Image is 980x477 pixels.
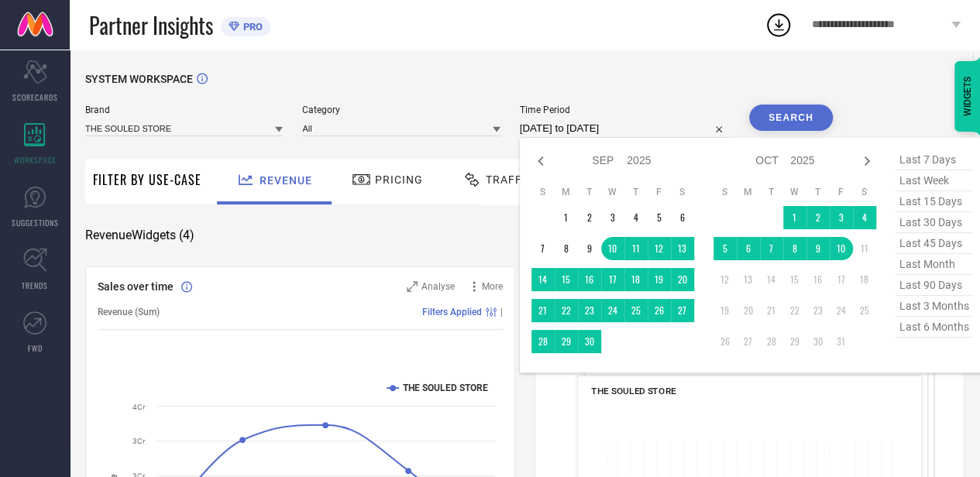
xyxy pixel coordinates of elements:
span: last 45 days [896,233,973,254]
td: Sat Sep 27 2025 [671,299,694,322]
td: Wed Oct 15 2025 [783,268,806,291]
td: Thu Oct 02 2025 [806,206,830,229]
td: Sat Sep 13 2025 [671,237,694,260]
td: Sat Oct 25 2025 [853,299,876,322]
td: Wed Oct 29 2025 [783,330,806,353]
td: Mon Sep 08 2025 [555,237,578,260]
th: Friday [648,186,671,198]
span: Revenue (Sum) [98,307,160,317]
text: THE SOULED STORE [403,383,488,393]
td: Fri Sep 26 2025 [648,299,671,322]
span: Pricing [375,173,423,186]
td: Sat Oct 11 2025 [853,237,876,260]
span: last 6 months [896,317,973,338]
td: Fri Oct 31 2025 [830,330,853,353]
span: last month [896,254,973,275]
td: Tue Sep 02 2025 [578,206,601,229]
span: SUGGESTIONS [12,217,59,228]
td: Mon Sep 01 2025 [555,206,578,229]
td: Tue Sep 30 2025 [578,330,601,353]
td: Tue Oct 14 2025 [760,268,783,291]
th: Monday [737,186,760,198]
td: Wed Sep 24 2025 [601,299,624,322]
th: Friday [830,186,853,198]
td: Mon Oct 13 2025 [737,268,760,291]
td: Sun Oct 26 2025 [714,330,737,353]
td: Wed Sep 10 2025 [601,237,624,260]
td: Fri Sep 12 2025 [648,237,671,260]
td: Sat Oct 04 2025 [853,206,876,229]
td: Wed Oct 22 2025 [783,299,806,322]
th: Sunday [714,186,737,198]
text: 3Cr [132,437,146,445]
input: Select time period [520,119,730,138]
th: Saturday [671,186,694,198]
span: Analyse [421,281,455,292]
span: THE SOULED STORE [591,386,676,396]
td: Sun Sep 21 2025 [531,299,555,322]
th: Tuesday [760,186,783,198]
td: Fri Sep 19 2025 [648,268,671,291]
td: Fri Oct 24 2025 [830,299,853,322]
td: Thu Oct 23 2025 [806,299,830,322]
td: Fri Oct 03 2025 [830,206,853,229]
span: Revenue [260,174,312,187]
td: Mon Sep 22 2025 [555,299,578,322]
th: Thursday [806,186,830,198]
td: Thu Sep 18 2025 [624,268,648,291]
td: Fri Oct 17 2025 [830,268,853,291]
span: TRENDS [22,280,48,291]
th: Wednesday [601,186,624,198]
td: Sun Sep 07 2025 [531,237,555,260]
td: Tue Sep 16 2025 [578,268,601,291]
td: Fri Oct 10 2025 [830,237,853,260]
td: Mon Sep 15 2025 [555,268,578,291]
td: Thu Oct 16 2025 [806,268,830,291]
span: last week [896,170,973,191]
span: last 7 days [896,149,973,170]
td: Sun Sep 14 2025 [531,268,555,291]
td: Mon Sep 29 2025 [555,330,578,353]
span: Traffic [486,173,534,186]
span: last 90 days [896,275,973,296]
div: Open download list [765,11,793,39]
span: last 3 months [896,296,973,317]
td: Sun Oct 19 2025 [714,299,737,322]
span: last 30 days [896,212,973,233]
td: Wed Sep 17 2025 [601,268,624,291]
td: Wed Oct 01 2025 [783,206,806,229]
td: Fri Sep 05 2025 [648,206,671,229]
text: 4Cr [132,403,146,411]
div: Next month [858,152,876,170]
td: Tue Sep 09 2025 [578,237,601,260]
td: Thu Oct 09 2025 [806,237,830,260]
th: Saturday [853,186,876,198]
td: Tue Oct 07 2025 [760,237,783,260]
span: | [500,307,503,317]
td: Sat Oct 18 2025 [853,268,876,291]
td: Wed Oct 08 2025 [783,237,806,260]
td: Thu Sep 11 2025 [624,237,648,260]
span: Revenue Widgets ( 4 ) [85,228,194,243]
span: Filter By Use-Case [93,170,201,189]
th: Wednesday [783,186,806,198]
td: Wed Sep 03 2025 [601,206,624,229]
td: Sat Sep 06 2025 [671,206,694,229]
span: FWD [28,342,43,354]
svg: Zoom [407,281,418,292]
span: PRO [239,21,263,33]
span: Sales over time [98,280,174,293]
span: Category [302,105,500,115]
span: Brand [85,105,283,115]
th: Thursday [624,186,648,198]
span: Partner Insights [89,9,213,41]
td: Sun Oct 12 2025 [714,268,737,291]
span: SCORECARDS [12,91,58,103]
td: Sun Oct 05 2025 [714,237,737,260]
td: Tue Oct 21 2025 [760,299,783,322]
td: Tue Oct 28 2025 [760,330,783,353]
button: Search [749,105,833,131]
span: last 15 days [896,191,973,212]
td: Thu Sep 04 2025 [624,206,648,229]
td: Thu Sep 25 2025 [624,299,648,322]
